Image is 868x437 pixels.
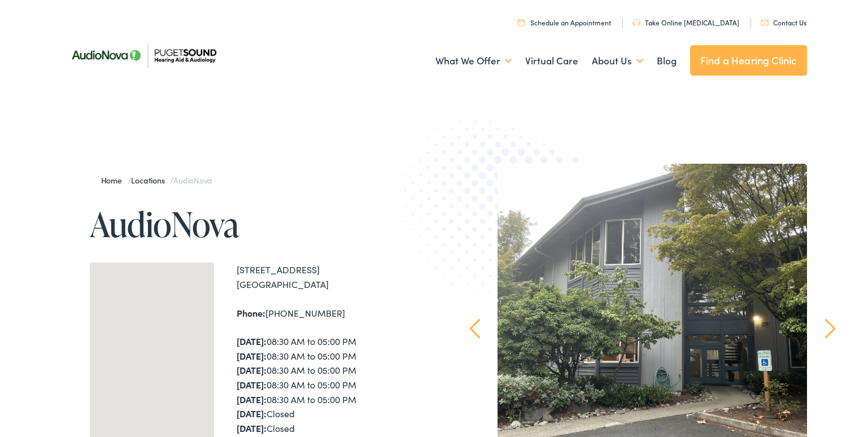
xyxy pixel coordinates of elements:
[690,45,807,76] a: Find a Hearing Clinic
[90,206,434,243] h1: AudioNova
[101,174,128,186] a: Home
[237,407,267,419] strong: [DATE]:
[237,349,267,362] strong: [DATE]:
[633,19,640,26] img: utility icon
[173,174,212,186] span: AudioNova
[633,18,739,27] a: Take Online [MEDICAL_DATA]
[237,364,267,376] strong: [DATE]:
[131,174,170,186] a: Locations
[761,18,806,27] a: Contact Us
[469,318,480,339] a: Prev
[237,422,267,434] strong: [DATE]:
[237,306,434,321] div: [PHONE_NUMBER]
[237,307,265,319] strong: Phone:
[237,335,267,347] strong: [DATE]:
[518,19,525,26] img: utility icon
[101,174,212,186] span: / /
[761,20,769,25] img: utility icon
[237,263,434,291] div: [STREET_ADDRESS] [GEOGRAPHIC_DATA]
[237,393,267,405] strong: [DATE]:
[237,334,434,435] div: 08:30 AM to 05:00 PM 08:30 AM to 05:00 PM 08:30 AM to 05:00 PM 08:30 AM to 05:00 PM 08:30 AM to 0...
[518,18,611,27] a: Schedule an Appointment
[592,40,643,82] a: About Us
[825,318,835,339] a: Next
[657,40,677,82] a: Blog
[237,378,267,391] strong: [DATE]:
[435,40,512,82] a: What We Offer
[525,40,578,82] a: Virtual Care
